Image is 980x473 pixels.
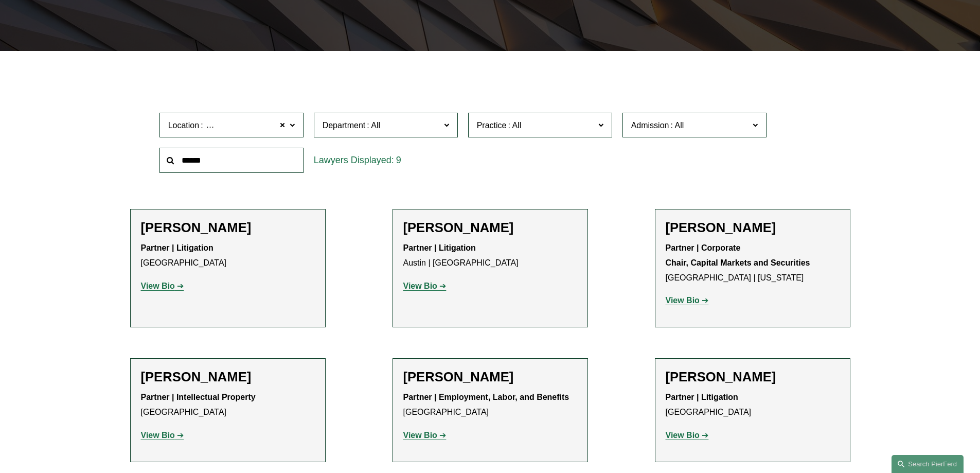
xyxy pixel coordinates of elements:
[403,393,569,401] strong: Partner | Employment, Labor, and Benefits
[666,393,738,401] strong: Partner | Litigation
[666,241,840,285] p: [GEOGRAPHIC_DATA] | [US_STATE]
[666,220,840,236] h2: [PERSON_NAME]
[141,282,184,290] a: View Bio
[141,369,315,385] h2: [PERSON_NAME]
[141,220,315,236] h2: [PERSON_NAME]
[403,243,476,252] strong: Partner | Litigation
[892,455,964,473] a: Search this site
[403,241,577,271] p: Austin | [GEOGRAPHIC_DATA]
[477,121,507,130] span: Practice
[403,431,437,440] strong: View Bio
[666,296,700,305] strong: View Bio
[403,282,447,290] a: View Bio
[403,431,447,440] a: View Bio
[168,121,200,130] span: Location
[141,390,315,420] p: [GEOGRAPHIC_DATA]
[666,243,810,267] strong: Partner | Corporate Chair, Capital Markets and Securities
[323,121,366,130] span: Department
[666,390,840,420] p: [GEOGRAPHIC_DATA]
[141,243,213,252] strong: Partner | Litigation
[141,431,175,440] strong: View Bio
[666,431,709,440] a: View Bio
[141,241,315,271] p: [GEOGRAPHIC_DATA]
[141,282,175,290] strong: View Bio
[666,431,700,440] strong: View Bio
[141,431,184,440] a: View Bio
[666,296,709,305] a: View Bio
[205,119,291,132] span: [GEOGRAPHIC_DATA]
[396,155,401,165] span: 9
[631,121,669,130] span: Admission
[141,393,256,401] strong: Partner | Intellectual Property
[403,282,437,290] strong: View Bio
[403,369,577,385] h2: [PERSON_NAME]
[403,220,577,236] h2: [PERSON_NAME]
[666,369,840,385] h2: [PERSON_NAME]
[403,390,577,420] p: [GEOGRAPHIC_DATA]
